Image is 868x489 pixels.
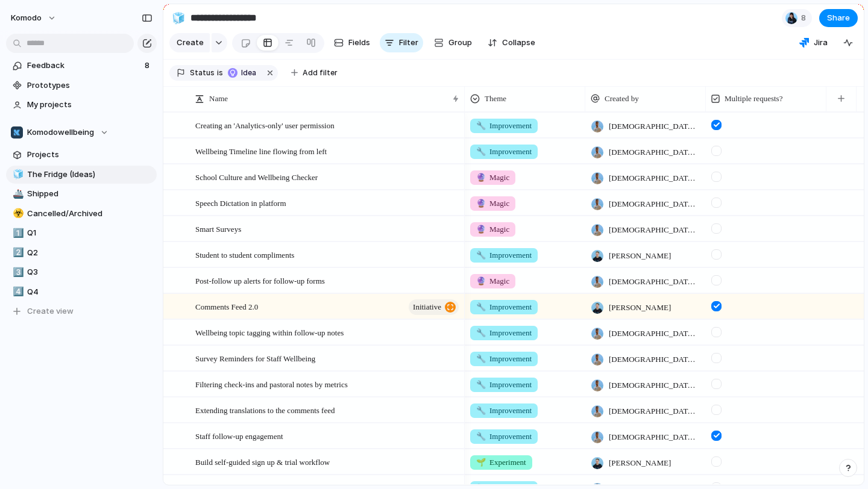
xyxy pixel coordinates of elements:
[609,354,700,366] span: [DEMOGRAPHIC_DATA][PERSON_NAME]
[476,172,509,184] span: Magic
[13,187,21,201] div: 🚢
[190,67,215,78] span: Status
[224,66,262,79] button: Idea
[609,224,700,236] span: [DEMOGRAPHIC_DATA][PERSON_NAME]
[169,33,210,52] button: Create
[413,299,441,316] span: initiative
[476,458,486,467] span: 🌱
[725,93,782,105] span: Multiple requests?
[13,285,21,299] div: 4️⃣
[27,126,94,139] span: Komodowellbeing
[609,146,700,158] span: [DEMOGRAPHIC_DATA][PERSON_NAME]
[195,222,241,235] span: Smart Surveys
[6,76,157,95] a: Prototypes
[6,205,157,223] a: ☣️Cancelled/Archived
[27,188,153,200] span: Shipped
[476,302,486,311] span: 🔧
[476,353,532,365] span: Improvement
[609,431,700,443] span: [DEMOGRAPHIC_DATA][PERSON_NAME]
[329,33,375,52] button: Fields
[195,377,348,391] span: Filtering check-ins and pastoral notes by metrics
[195,118,335,132] span: Creating an 'Analytics-only' user permission
[241,67,259,78] span: Idea
[476,249,532,261] span: Improvement
[11,169,23,181] button: 🧊
[476,251,486,260] span: 🔧
[177,37,204,49] span: Create
[215,66,225,79] button: is
[476,120,532,132] span: Improvement
[485,93,506,105] span: Theme
[217,67,223,78] span: is
[476,275,509,287] span: Magic
[794,34,832,52] button: Jira
[27,149,153,161] span: Projects
[6,146,157,164] a: Projects
[476,276,486,285] span: 🔮
[195,429,283,443] span: Staff follow-up engagement
[801,12,810,24] span: 8
[476,301,532,313] span: Improvement
[11,208,23,220] button: ☣️
[195,248,294,261] span: Student to student compliments
[448,37,472,49] span: Group
[6,244,157,262] a: 2️⃣Q2
[409,299,459,315] button: initiative
[476,147,486,156] span: 🔧
[476,225,486,234] span: 🔮
[303,67,338,78] span: Add filter
[476,380,486,389] span: 🔧
[6,96,157,114] a: My projects
[827,12,850,24] span: Share
[6,185,157,203] a: 🚢Shipped
[476,379,532,391] span: Improvement
[5,8,63,28] button: Komodo
[195,299,258,313] span: Comments Feed 2.0
[169,8,188,28] button: 🧊
[11,227,23,239] button: 1️⃣
[6,123,157,142] button: Komodowellbeing
[476,121,486,130] span: 🔧
[476,406,486,415] span: 🔧
[27,99,153,111] span: My projects
[13,226,21,240] div: 1️⃣
[609,276,700,288] span: [DEMOGRAPHIC_DATA][PERSON_NAME]
[476,223,509,235] span: Magic
[284,64,345,81] button: Add filter
[195,273,325,287] span: Post-follow up alerts for follow-up forms
[145,60,152,72] span: 8
[609,302,671,314] span: [PERSON_NAME]
[476,146,532,158] span: Improvement
[6,263,157,281] a: 3️⃣Q3
[380,33,423,52] button: Filter
[476,405,532,417] span: Improvement
[172,10,185,26] div: 🧊
[13,167,21,181] div: 🧊
[6,166,157,184] a: 🧊The Fridge (Ideas)
[195,351,315,365] span: Survey Reminders for Staff Wellbeing
[195,170,318,184] span: School Culture and Wellbeing Checker
[11,12,42,24] span: Komodo
[609,198,700,210] span: [DEMOGRAPHIC_DATA][PERSON_NAME]
[13,266,21,279] div: 3️⃣
[27,305,74,317] span: Create view
[195,325,344,339] span: Wellbeing topic tagging within follow-up notes
[13,207,21,220] div: ☣️
[814,37,828,49] span: Jira
[13,246,21,260] div: 2️⃣
[476,199,486,208] span: 🔮
[27,247,153,259] span: Q2
[6,283,157,301] a: 4️⃣Q4
[605,93,639,105] span: Created by
[483,33,540,52] button: Collapse
[6,224,157,242] a: 1️⃣Q1
[11,266,23,278] button: 3️⃣
[27,169,153,181] span: The Fridge (Ideas)
[609,457,671,469] span: [PERSON_NAME]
